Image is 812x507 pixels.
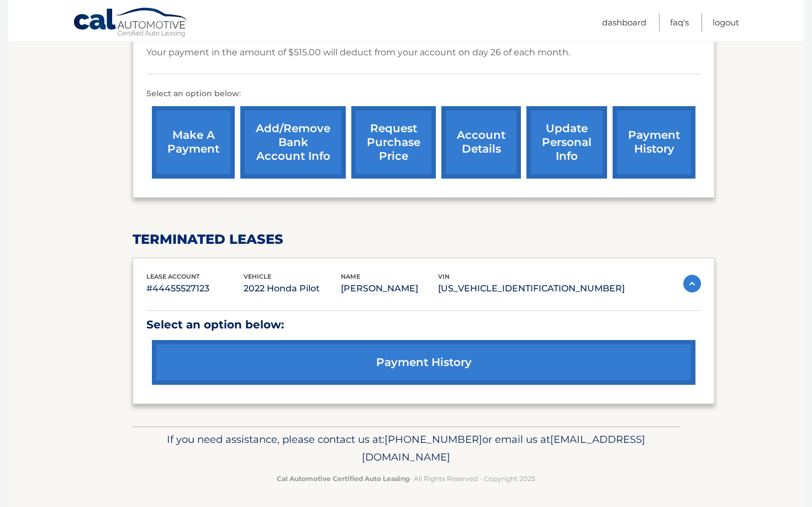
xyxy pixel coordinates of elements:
[341,273,360,280] span: name
[146,87,701,101] p: Select an option below:
[438,273,450,280] span: vin
[341,281,438,296] p: [PERSON_NAME]
[146,315,701,334] p: Select an option below:
[133,231,715,248] h2: terminated leases
[526,106,607,179] a: update personal info
[670,13,689,32] a: FAQ's
[244,281,341,296] p: 2022 Honda Pilot
[240,106,346,179] a: Add/Remove bank account info
[683,275,701,292] img: accordion-active.svg
[384,433,482,446] span: [PHONE_NUMBER]
[441,106,521,179] a: account details
[277,474,409,483] strong: Cal Automotive Certified Auto Leasing
[146,273,200,280] span: lease account
[146,45,570,60] p: Your payment in the amount of $515.00 will deduct from your account on day 26 of each month.
[146,281,244,296] p: #44455527123
[140,431,672,466] p: If you need assistance, please contact us at: or email us at
[613,106,695,179] a: payment history
[152,340,695,385] a: payment history
[73,7,189,39] a: Cal Automotive
[152,106,235,179] a: make a payment
[244,273,271,280] span: vehicle
[351,106,436,179] a: request purchase price
[713,13,739,32] a: Logout
[602,13,646,32] a: Dashboard
[438,281,625,296] p: [US_VEHICLE_IDENTIFICATION_NUMBER]
[140,473,672,484] p: - All Rights Reserved - Copyright 2025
